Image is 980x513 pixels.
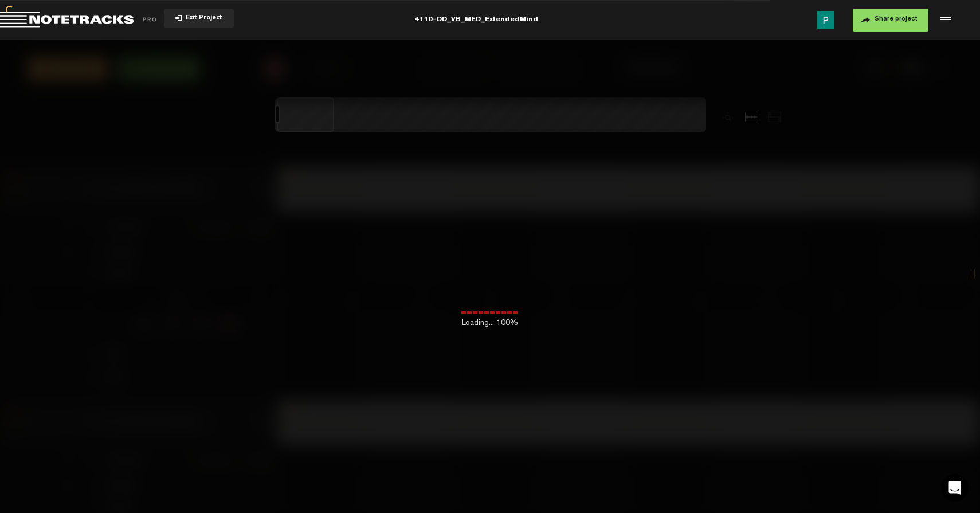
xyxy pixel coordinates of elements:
img: ACg8ocK2_7AM7z2z6jSroFv8AAIBqvSsYiLxF7dFzk16-E4UVv09gA=s96-c [817,11,834,29]
button: Share project [853,9,928,32]
button: Exit Project [164,9,234,28]
span: Loading... 100% [461,318,519,329]
span: Exit Project [182,15,222,22]
div: Open Intercom Messenger [941,474,969,502]
span: Share project [875,16,918,23]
